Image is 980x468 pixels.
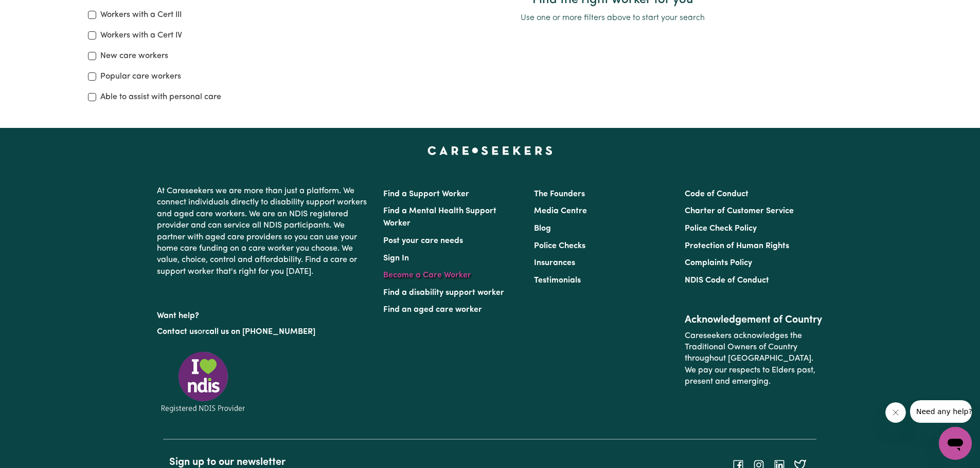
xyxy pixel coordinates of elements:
a: Insurances [534,259,575,267]
p: Careseekers acknowledges the Traditional Owners of Country throughout [GEOGRAPHIC_DATA]. We pay o... [685,326,823,392]
a: Post your care needs [383,237,463,245]
a: Find a Mental Health Support Worker [383,207,496,228]
a: Police Checks [534,242,585,250]
a: Police Check Policy [685,224,757,233]
p: Use one or more filters above to start your search [333,12,892,24]
a: Find a Support Worker [383,190,469,198]
a: Blog [534,224,551,233]
label: Popular care workers [100,70,181,83]
a: Find a disability support worker [383,289,504,297]
a: call us on [PHONE_NUMBER] [205,328,315,336]
label: Workers with a Cert III [100,9,182,21]
label: Workers with a Cert IV [100,29,182,42]
iframe: Message from company [910,400,972,423]
label: New care workers [100,50,168,62]
iframe: Close message [885,402,906,423]
label: Able to assist with personal care [100,91,221,103]
a: Careseekers home page [427,146,553,155]
span: Need any help? [6,7,62,15]
p: At Careseekers we are more than just a platform. We connect individuals directly to disability su... [157,181,371,282]
a: Charter of Customer Service [685,207,794,215]
a: NDIS Code of Conduct [685,276,769,285]
a: Contact us [157,328,198,336]
a: Protection of Human Rights [685,242,789,250]
p: or [157,322,371,342]
h2: Acknowledgement of Country [685,314,823,326]
a: Sign In [383,254,409,263]
a: Testimonials [534,276,581,285]
a: Become a Care Worker [383,271,471,279]
a: Complaints Policy [685,259,752,267]
p: Want help? [157,306,371,322]
a: Code of Conduct [685,190,749,198]
a: Media Centre [534,207,587,215]
a: Find an aged care worker [383,306,482,314]
a: The Founders [534,190,585,198]
iframe: Button to launch messaging window [939,427,972,460]
img: Registered NDIS provider [157,350,250,414]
